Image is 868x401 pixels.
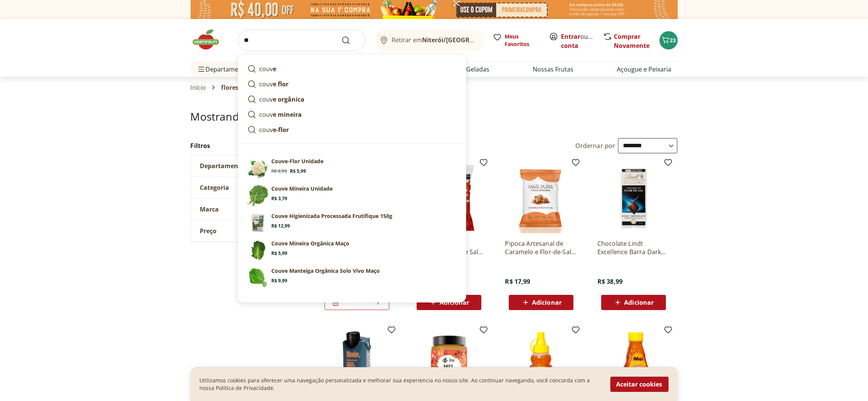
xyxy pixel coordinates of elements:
b: Niterói/[GEOGRAPHIC_DATA] [422,36,509,44]
img: Mel Flor de Laranjeira Natural Da Terra 500g [413,328,485,401]
a: PrincipalCouve Mineira Orgânica MaçoR$ 5,99 [244,237,460,264]
span: R$ 3,79 [272,196,288,202]
span: R$ 17,99 [505,277,530,286]
button: Retirar emNiterói/[GEOGRAPHIC_DATA] [375,30,484,51]
span: Categoria [200,184,229,191]
p: Couve Higienizada Processada Frutifique 150g [272,212,393,220]
img: Couve-Flor Unidade [247,158,269,179]
a: Criar conta [561,32,603,50]
a: couve-flor [244,122,460,137]
h2: Filtros [191,138,306,153]
img: Hortifruti [191,28,229,51]
label: Ordernar por [576,142,615,150]
img: Principal [247,240,269,261]
strong: e mineira [273,110,302,119]
img: Mel Bisnaga Silvestre Apiário Flor Da Serra 250G [505,328,577,401]
p: couv [260,110,302,119]
span: flores [221,84,239,91]
a: couve [244,61,460,76]
strong: e [273,65,277,73]
p: couv [260,125,289,134]
span: R$ 12,99 [272,223,290,229]
p: couv [260,95,305,104]
p: couv [260,80,289,89]
span: ou [561,32,595,50]
a: Couve Mineira UnidadeCouve Mineira UnidadeR$ 3,79 [244,182,460,209]
a: Açougue e Peixaria [617,65,671,74]
p: Couve-Flor Unidade [272,158,324,165]
button: Marca [191,199,305,220]
a: couve mineira [244,107,460,122]
input: search [238,30,366,51]
button: Aceitar cookies [610,377,669,392]
button: Carrinho [659,31,678,49]
span: Marca [200,205,219,213]
button: Adicionar [509,295,573,310]
p: Couve Manteiga Orgânica Solo Vivo Maço [272,267,380,275]
img: Chocolate Lindt Excellence Barra Dark Flor de Sal 100g [597,161,670,233]
span: R$ 5,99 [290,168,306,174]
strong: e orgânica [273,95,305,103]
a: Couve-Flor UnidadeCouve-Flor UnidadeR$ 9,99R$ 5,99 [244,154,460,182]
span: R$ 9,99 [272,278,288,284]
span: Preço [200,227,217,235]
p: couv [260,64,277,73]
span: R$ 5,99 [272,250,288,256]
img: Pipoca Artesanal de Caramelo e Flor-de-Sal Mais Pura 100g [505,161,577,233]
a: Pipoca Artesanal de Caramelo e Flor-de-Sal Mais Pura 100g [505,239,577,256]
button: Preço [191,220,305,242]
img: Mel Bisnaga Apiário Flor Da Serra 450G [597,328,670,401]
a: PrincipalCouve Manteiga Orgânica Solo Vivo MaçoR$ 9,99 [244,264,460,291]
a: Couve Higienizada Processada Frutifique 150gR$ 12,99 [244,209,460,237]
button: Departamento [191,155,305,177]
p: Couve Mineira Unidade [272,185,333,193]
img: Bebida de Aveia Sabor Caramelo e Flor de Sal Nude 250ml [321,328,393,401]
span: 23 [670,37,676,44]
button: Categoria [191,177,305,198]
p: Couve Mineira Orgânica Maço [272,240,350,247]
span: Departamento [200,162,245,170]
a: Meus Favoritos [493,33,540,48]
span: R$ 38,99 [597,277,623,286]
a: Nossas Frutas [533,65,573,74]
a: Início [191,84,206,91]
span: Adicionar [624,299,654,306]
a: couve orgânica [244,92,460,107]
img: Principal [247,267,269,288]
a: Chocolate Lindt Excellence Barra Dark Flor de Sal 100g [597,239,670,256]
span: Departamentos [197,60,252,78]
a: Comprar Novamente [614,32,650,50]
span: Adicionar [440,299,469,306]
button: Submit Search [341,36,360,45]
span: Retirar em [392,37,476,43]
img: Couve Mineira Unidade [247,185,269,206]
span: R$ 9,99 [272,168,287,174]
p: Utilizamos cookies para oferecer uma navegação personalizada e melhorar sua experiencia no nosso ... [200,377,601,392]
h1: Mostrando resultados para: [191,110,678,123]
button: Menu [197,60,206,78]
button: Adicionar [601,295,666,310]
span: Meus Favoritos [505,33,540,48]
a: couve flor [244,76,460,92]
strong: e-flor [273,126,289,134]
strong: e flor [273,80,289,88]
span: Adicionar [532,299,562,306]
a: Entrar [561,32,581,41]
